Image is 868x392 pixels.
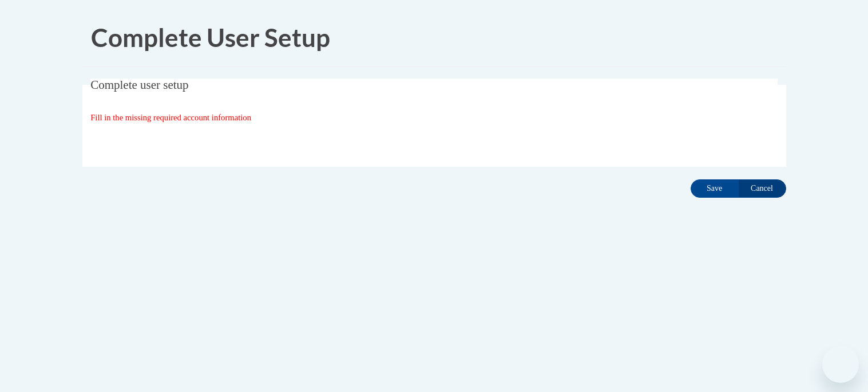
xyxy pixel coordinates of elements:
[91,22,330,52] span: Complete User Setup
[90,78,188,92] span: Complete user setup
[822,346,859,383] iframe: Button to launch messaging window
[691,179,739,198] input: Save
[738,179,786,198] input: Cancel
[90,113,251,122] span: Fill in the missing required account information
